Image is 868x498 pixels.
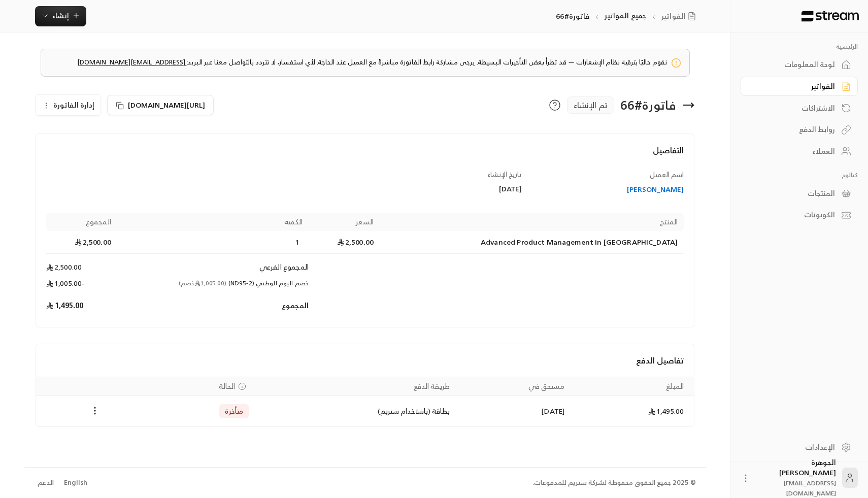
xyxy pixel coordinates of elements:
[52,9,69,22] span: إنشاء
[753,210,835,220] div: الكوبونات
[574,99,608,111] span: تم الإنشاء
[753,188,835,198] div: المنتجات
[46,213,684,317] table: Products
[46,294,117,317] td: 1,495.00
[370,184,522,194] div: [DATE]
[255,396,456,426] td: بطاقة (باستخدام ستريم)
[650,168,684,181] span: اسم العميل
[605,9,646,22] a: جميع الفواتير
[533,478,696,488] div: © 2025 جميع الحقوق محفوظة لشركة ستريم للمدفوعات.
[46,254,117,278] td: 2,500.00
[753,81,835,91] div: الفواتير
[46,231,117,254] td: 2,500.00
[620,97,676,113] div: فاتورة # 66
[117,213,309,231] th: الكمية
[753,59,835,70] div: لوحة المعلومات
[36,95,101,115] button: إدارة الفاتورة
[571,396,694,426] td: 1,495.00
[292,237,303,247] span: 1
[117,254,309,278] td: المجموع الفرعي
[741,205,858,225] a: الكوبونات
[36,377,694,426] table: Payments
[741,183,858,203] a: المنتجات
[741,120,858,140] a: روابط الدفع
[661,11,700,21] a: الفواتير
[741,77,858,96] a: الفواتير
[128,99,205,110] span: [URL][DOMAIN_NAME]
[107,95,214,115] button: [URL][DOMAIN_NAME]
[741,437,858,457] a: الإعدادات
[309,213,380,231] th: السعر
[46,213,117,231] th: المجموع
[456,377,571,396] th: مستحق في
[77,56,187,68] a: [EMAIL_ADDRESS][DOMAIN_NAME]
[757,457,836,498] div: الجوهرة [PERSON_NAME]
[53,98,94,111] span: إدارة الفاتورة
[225,406,243,416] span: متأخرة
[741,142,858,161] a: العملاء
[741,55,858,75] a: لوحة المعلومات
[571,377,694,396] th: المبلغ
[487,169,522,180] span: تاريخ الإنشاء
[46,278,117,294] td: -1,005.00
[380,213,684,231] th: المنتج
[753,124,835,135] div: روابط الدفع
[753,103,835,113] div: الاشتراكات
[46,354,684,367] h4: تفاصيل الدفع
[117,294,309,317] td: المجموع
[179,278,227,288] span: (1,005.00 خصم)
[741,171,858,179] p: كتالوج
[800,11,860,22] img: Logo
[309,231,380,254] td: 2,500.00
[46,144,684,167] h4: التفاصيل
[380,231,684,254] td: Advanced Product Management in [GEOGRAPHIC_DATA]
[64,478,87,488] div: English
[456,396,571,426] td: [DATE]
[532,184,684,194] a: [PERSON_NAME]
[35,6,86,26] button: إنشاء
[556,11,700,21] nav: breadcrumb
[556,11,589,21] p: فاتورة#66
[753,442,835,452] div: الإعدادات
[77,56,667,68] span: نقوم حاليًا بترقية نظام الإشعارات — قد تطرأ بعض التأخيرات البسيطة. يرجى مشاركة رابط الفاتورة مباش...
[35,474,57,492] a: الدعم
[753,146,835,156] div: العملاء
[219,381,235,391] span: الحالة
[117,278,309,294] td: خصم اليوم الوطني (ND95-2)
[741,43,858,51] p: الرئيسية
[255,377,456,396] th: طريقة الدفع
[741,98,858,118] a: الاشتراكات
